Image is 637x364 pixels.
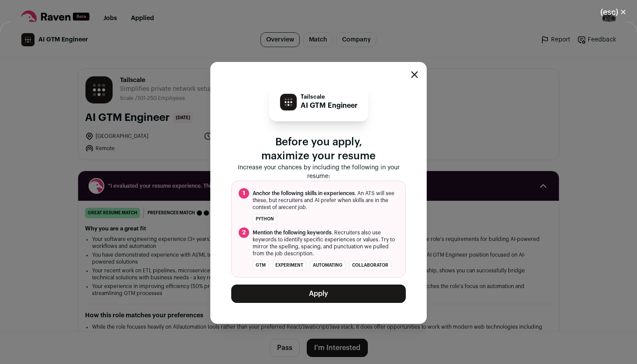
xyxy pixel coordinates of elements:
[239,188,249,199] span: 1
[231,285,406,303] button: Apply
[280,94,297,110] img: 1b38b7df76d57435d400bfa6019e7f6df232de2791a38ffeabae3b0ff0f703ed.jpg
[231,135,406,163] p: Before you apply, maximize your resume
[310,261,346,270] li: automating
[272,261,306,270] li: experiment
[253,190,398,211] span: . An ATS will see these, but recruiters and AI prefer when skills are in the context of a
[253,229,398,257] span: . Recruiters also use keywords to identify specific experiences or values. Try to mirror the spel...
[239,227,249,238] span: 2
[301,100,358,111] p: AI GTM Engineer
[349,261,391,270] li: collaborator
[281,205,307,210] i: recent job.
[231,163,406,181] p: Increase your chances by including the following in your resume:
[253,230,332,235] span: Mention the following keywords
[253,214,277,224] li: Python
[253,191,355,196] span: Anchor the following skills in experiences
[590,3,637,22] button: Close modal
[253,261,269,270] li: GTM
[411,71,418,78] button: Close modal
[301,93,358,100] p: Tailscale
